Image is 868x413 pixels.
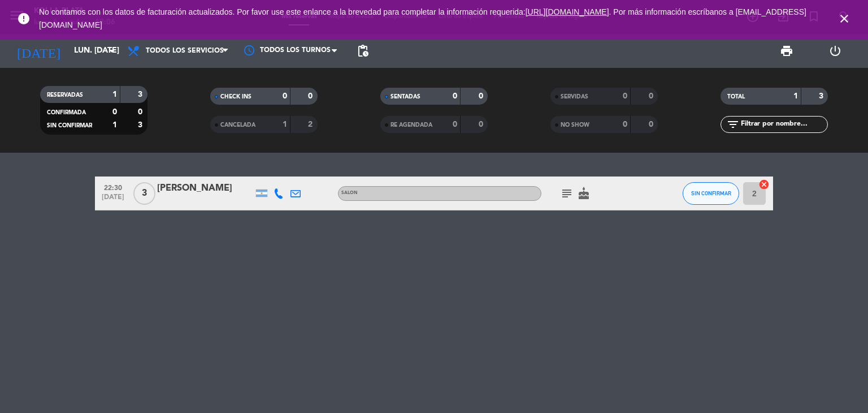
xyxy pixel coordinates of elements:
i: close [837,12,851,25]
i: [DATE] [8,38,68,63]
i: power_settings_new [828,44,842,58]
span: CONFIRMADA [47,110,86,115]
input: Filtrar por nombre... [740,118,827,131]
i: arrow_drop_down [105,44,119,58]
strong: 0 [623,92,627,100]
span: SERVIDAS [561,94,588,100]
strong: 3 [138,91,145,98]
strong: 2 [308,121,315,128]
strong: 3 [138,121,145,129]
strong: 1 [112,91,117,98]
strong: 0 [453,121,457,128]
strong: 0 [453,92,457,100]
strong: 0 [649,92,656,100]
span: RESERVADAS [47,92,83,98]
a: . Por más información escríbanos a [EMAIL_ADDRESS][DOMAIN_NAME] [39,7,806,29]
strong: 0 [623,121,627,128]
span: Todos los servicios [146,47,224,55]
span: SIN CONFIRMAR [691,190,731,196]
strong: 0 [308,92,315,100]
div: LOG OUT [811,34,860,68]
span: SIN CONFIRMAR [47,123,92,128]
strong: 1 [112,121,117,129]
strong: 0 [112,108,117,116]
strong: 0 [283,92,287,100]
strong: 0 [479,121,485,128]
strong: 0 [138,108,145,116]
span: [DATE] [99,193,127,206]
i: cake [577,187,591,200]
span: CANCELADA [220,122,255,128]
span: SALON [341,191,358,195]
span: RE AGENDADA [390,122,432,128]
a: [URL][DOMAIN_NAME] [526,7,609,16]
span: TOTAL [727,94,745,100]
span: CHECK INS [220,94,251,100]
i: cancel [758,179,770,190]
span: pending_actions [356,44,370,58]
span: 3 [133,182,155,205]
strong: 3 [819,92,826,100]
i: subject [560,187,574,200]
span: SENTADAS [390,94,420,100]
i: error [17,12,31,25]
strong: 1 [283,121,287,128]
strong: 0 [479,92,485,100]
span: 22:30 [99,180,127,193]
span: No contamos con los datos de facturación actualizados. Por favor use este enlance a la brevedad p... [39,7,806,29]
strong: 1 [793,92,798,100]
span: print [780,44,793,58]
i: filter_list [726,118,740,131]
button: SIN CONFIRMAR [683,182,739,205]
span: NO SHOW [561,122,589,128]
div: [PERSON_NAME] [157,181,253,196]
strong: 0 [649,121,656,128]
